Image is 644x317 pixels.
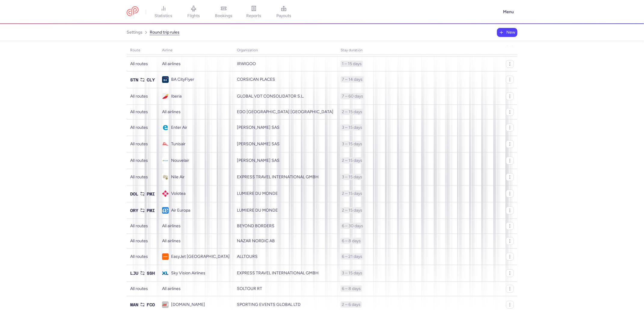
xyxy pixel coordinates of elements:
[147,270,155,276] span: SSH
[158,234,233,248] td: All airlines
[127,248,158,265] td: All routes
[269,5,299,19] a: payouts
[130,191,138,197] span: DOL
[162,270,169,276] figure: SE airline logo
[341,285,362,292] span: 6 – 8 days
[158,56,233,71] td: All airlines
[187,13,200,19] span: flights
[233,56,337,71] td: IRWIGOO
[162,76,169,83] figure: CJ airline logo
[162,174,169,180] figure: NP airline logo
[171,208,190,213] span: Air Europa
[233,234,337,248] td: NAZAR NORDIC AB
[233,88,337,104] td: GLOBAL VDT CONSOLIDATOR S.L.
[341,270,363,276] span: 3 – 15 days
[171,271,205,276] span: Sky Vision Airlines
[162,157,169,164] figure: BJ airline logo
[171,77,194,82] span: BA CityFlyer
[162,141,169,147] figure: TU airline logo
[233,169,337,185] td: EXPRESS TRAVEL INTERNATIONAL GMBH
[341,76,364,83] span: 7 – 14 days
[130,301,138,308] span: MAN
[150,28,179,37] a: round trip rules
[341,190,363,197] span: 2 – 15 days
[127,46,158,55] th: Route
[233,46,337,55] th: Organization
[233,219,337,234] td: BEYOND BORDERS
[239,5,269,19] a: reports
[341,223,364,229] span: 6 – 30 days
[233,104,337,119] td: EDO [GEOGRAPHIC_DATA] [GEOGRAPHIC_DATA]
[341,141,363,147] span: 3 – 15 days
[233,282,337,296] td: SOLTOUR RT
[341,109,363,115] span: 2 – 15 days
[147,77,155,83] span: CLY
[233,202,337,219] td: LUMIERE DU MONDE
[147,301,155,308] span: FCO
[341,238,362,244] span: 6 – 8 days
[127,169,158,185] td: All routes
[233,119,337,136] td: [PERSON_NAME] SAS
[209,5,239,19] a: bookings
[158,46,233,55] th: Airline
[215,13,232,19] span: bookings
[171,302,205,307] span: [DOMAIN_NAME]
[171,191,186,196] span: Volotea
[497,28,517,37] button: New
[162,124,169,131] figure: E4 airline logo
[162,301,169,308] figure: LS airline logo
[341,157,363,164] span: 2 – 15 days
[341,174,363,180] span: 3 – 15 days
[158,104,233,119] td: All airlines
[130,77,138,83] span: STN
[341,253,363,260] span: 6 – 21 days
[233,296,337,313] td: SPORTING EVENTS GLOBAL LTD
[233,248,337,265] td: ALLTOURS
[127,88,158,104] td: All routes
[127,6,139,17] a: CitizenPlane red outlined logo
[341,93,364,99] span: 7 – 60 days
[341,124,363,131] span: 3 – 15 days
[171,94,182,99] span: Iberia
[127,28,143,37] a: settings
[171,125,187,130] span: Enter Air
[171,254,230,259] span: EasyJet [GEOGRAPHIC_DATA]
[171,142,186,146] span: Tunisair
[127,234,158,248] td: All routes
[233,265,337,282] td: EXPRESS TRAVEL INTERNATIONAL GMBH
[127,152,158,169] td: All routes
[147,191,155,197] span: PMI
[171,158,189,163] span: Nouvelair
[337,46,502,55] th: Stay duration
[341,207,363,213] span: 2 – 15 days
[341,301,362,308] span: 2 – 6 days
[127,119,158,136] td: All routes
[127,56,158,71] td: All routes
[127,104,158,119] td: All routes
[233,185,337,202] td: LUMIERE DU MONDE
[276,13,291,19] span: payouts
[158,219,233,234] td: All airlines
[149,5,179,19] a: statistics
[147,207,155,214] span: PMI
[155,13,173,19] span: statistics
[158,282,233,296] td: All airlines
[179,5,209,19] a: flights
[127,136,158,152] td: All routes
[233,71,337,88] td: CORSICAN PLACES
[162,253,169,260] figure: EC airline logo
[233,152,337,169] td: [PERSON_NAME] SAS
[130,270,138,276] span: LJU
[499,6,517,18] button: Menu
[162,190,169,197] figure: V7 airline logo
[506,30,515,35] span: New
[341,61,363,67] span: 1 – 15 days
[246,13,261,19] span: reports
[171,175,185,180] span: Nile Air
[130,207,138,214] span: ORY
[162,207,169,214] figure: UX airline logo
[233,136,337,152] td: [PERSON_NAME] SAS
[127,282,158,296] td: All routes
[127,219,158,234] td: All routes
[162,93,169,100] figure: IB airline logo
